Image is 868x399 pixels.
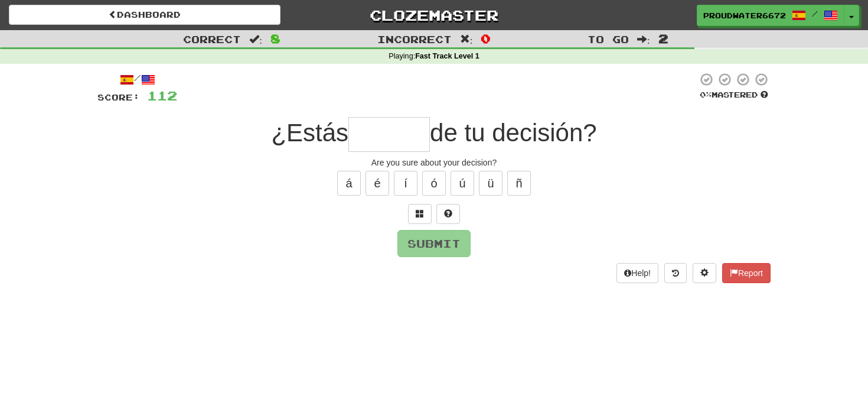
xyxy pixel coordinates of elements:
span: 2 [658,31,668,46]
button: ü [479,171,502,196]
span: ProudWater6672 [703,10,786,21]
button: Round history (alt+y) [664,263,687,283]
button: í [394,171,417,196]
button: Report [722,263,771,283]
button: ó [422,171,446,196]
button: Help! [616,263,658,283]
span: / [812,9,818,18]
span: ¿Estás [271,119,348,147]
a: Clozemaster [298,5,570,25]
button: ñ [507,171,531,196]
span: 112 [147,88,177,103]
a: ProudWater6672 / [697,5,844,26]
div: / [97,72,177,87]
span: 8 [270,31,280,46]
button: á [337,171,361,196]
strong: Fast Track Level 1 [415,52,479,60]
span: : [637,34,650,44]
span: 0 % [700,90,712,99]
span: Correct [183,33,241,45]
span: Score: [97,92,140,102]
span: Incorrect [377,33,452,45]
span: 0 [481,31,491,46]
a: Dashboard [9,5,280,25]
button: Switch sentence to multiple choice alt+p [408,204,432,224]
button: é [366,171,389,196]
span: To go [588,33,629,45]
button: Submit [397,230,471,257]
div: Mastered [697,90,771,100]
span: de tu decisión? [430,119,597,147]
span: : [249,34,262,44]
button: ú [451,171,474,196]
span: : [460,34,473,44]
div: Are you sure about your decision? [97,157,771,168]
button: Single letter hint - you only get 1 per sentence and score half the points! alt+h [436,204,460,224]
